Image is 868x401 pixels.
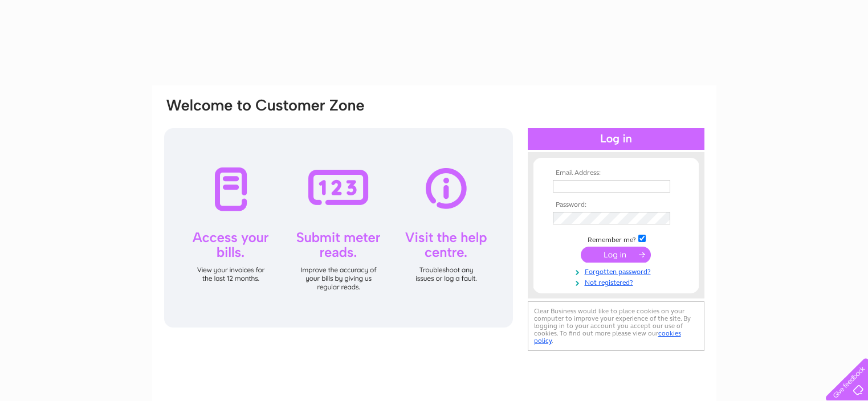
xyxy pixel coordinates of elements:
[581,247,651,263] input: Submit
[528,301,704,351] div: Clear Business would like to place cookies on your computer to improve your experience of the sit...
[550,169,682,177] th: Email Address:
[550,201,682,209] th: Password:
[534,329,681,345] a: cookies policy
[553,265,682,276] a: Forgotten password?
[550,233,682,244] td: Remember me?
[553,276,682,287] a: Not registered?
